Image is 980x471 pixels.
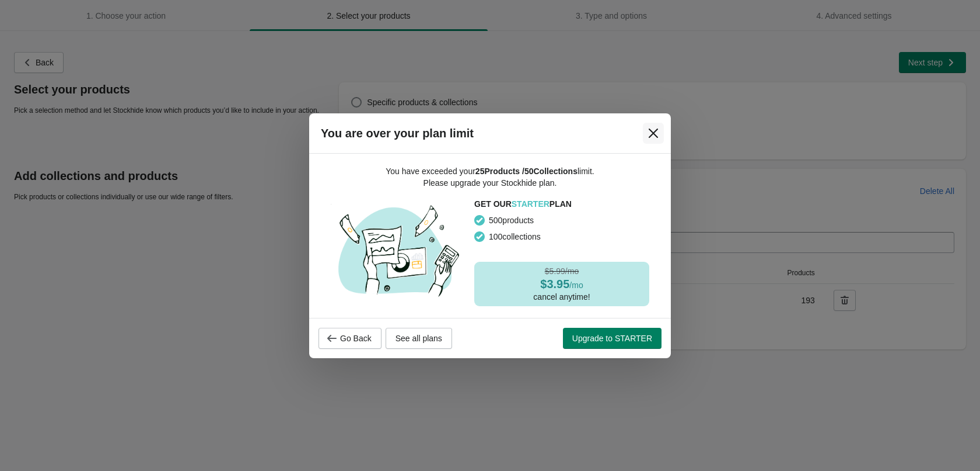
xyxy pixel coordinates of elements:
[533,292,590,302] span: cancel anytime!
[643,123,664,144] button: Close
[318,328,381,349] button: Go Back
[373,165,607,189] h3: You have exceeded your limit. Please upgrade your Stockhide plan.
[572,334,652,343] span: Upgrade to STARTER
[340,334,372,343] span: Go Back
[474,215,485,226] img: ok-icon-226a8172.svg
[321,126,474,140] h2: You are over your plan limit
[545,266,579,276] span: $ 5.99 /mo
[569,280,583,290] span: /mo
[475,167,577,176] strong: 25 Products / 50 Collections
[386,328,452,349] button: See all plans
[331,198,465,301] img: upsell_modal_image
[512,199,549,209] span: STARTER
[563,328,661,349] button: Upgrade to STARTER
[395,334,442,343] span: See all plans
[474,198,649,210] h3: GET OUR PLAN
[489,231,541,243] span: 100 collections
[474,231,485,242] img: ok-icon-226a8172.svg
[489,214,534,226] span: 500 products
[540,278,569,290] span: $ 3.95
